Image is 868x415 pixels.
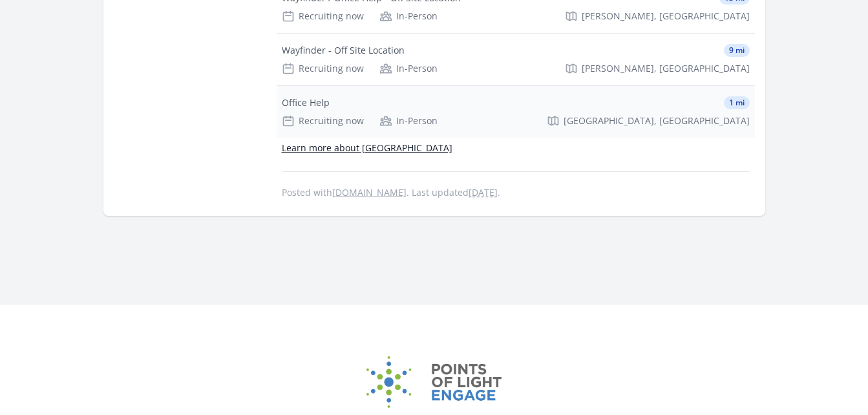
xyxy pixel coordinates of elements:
[582,10,750,23] span: [PERSON_NAME], [GEOGRAPHIC_DATA]
[282,96,330,109] div: Office Help
[282,62,364,75] div: Recruiting now
[282,44,405,57] div: Wayfinder - Off Site Location
[379,10,438,23] div: In-Person
[564,114,750,127] span: [GEOGRAPHIC_DATA], [GEOGRAPHIC_DATA]
[724,44,750,57] span: 9 mi
[282,10,364,23] div: Recruiting now
[469,186,498,198] abbr: Tue, Sep 9, 2025 3:48 PM
[379,114,438,127] div: In-Person
[379,62,438,75] div: In-Person
[724,96,750,109] span: 1 mi
[366,356,502,408] img: Points of Light Engage
[582,62,750,75] span: [PERSON_NAME], [GEOGRAPHIC_DATA]
[277,34,755,85] a: Wayfinder - Off Site Location 9 mi Recruiting now In-Person [PERSON_NAME], [GEOGRAPHIC_DATA]
[282,187,750,198] p: Posted with . Last updated .
[282,114,364,127] div: Recruiting now
[277,86,755,138] a: Office Help 1 mi Recruiting now In-Person [GEOGRAPHIC_DATA], [GEOGRAPHIC_DATA]
[282,142,452,154] a: Learn more about [GEOGRAPHIC_DATA]
[332,186,407,198] a: [DOMAIN_NAME]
